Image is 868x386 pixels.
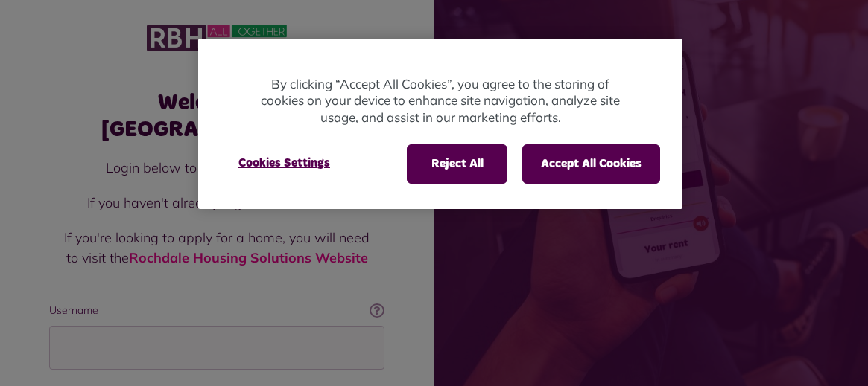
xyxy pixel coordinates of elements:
button: Accept All Cookies [522,144,660,183]
div: Privacy [198,39,682,209]
p: By clicking “Accept All Cookies”, you agree to the storing of cookies on your device to enhance s... [258,76,623,126]
button: Cookies Settings [221,144,348,181]
button: Reject All [407,144,507,183]
div: Cookie banner [198,39,682,209]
